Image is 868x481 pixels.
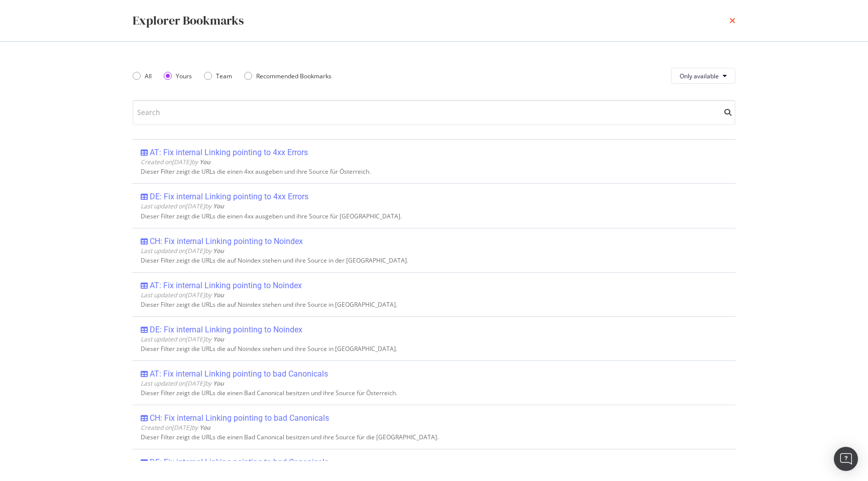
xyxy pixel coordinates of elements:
span: Created on [DATE] by [141,158,210,166]
div: Explorer Bookmarks [133,12,244,29]
b: You [213,379,224,388]
div: CH: Fix internal Linking pointing to bad Canonicals [150,413,329,423]
div: Open Intercom Messenger [834,447,858,471]
div: All [133,72,152,80]
b: You [213,247,224,255]
span: Last updated on [DATE] by [141,379,224,388]
div: times [729,12,735,29]
div: CH: Fix internal Linking pointing to Noindex [150,236,303,247]
div: AT: Fix internal Linking pointing to 4xx Errors [150,148,308,158]
span: Created on [DATE] by [141,423,210,432]
div: Dieser Filter zeigt die URLs die einen 4xx ausgeben und ihre Source für [GEOGRAPHIC_DATA]. [141,213,727,220]
div: Dieser Filter zeigt die URLs die auf Noindex stehen und ihre Source in der [GEOGRAPHIC_DATA]. [141,257,727,264]
div: AT: Fix internal Linking pointing to bad Canonicals [150,369,328,379]
span: Last updated on [DATE] by [141,202,224,210]
div: Dieser Filter zeigt die URLs die auf Noindex stehen und ihre Source in [GEOGRAPHIC_DATA]. [141,345,727,352]
input: Search [133,100,735,125]
div: Team [204,72,232,80]
div: DE: Fix internal Linking pointing to Noindex [150,325,302,335]
b: You [199,423,210,432]
span: Last updated on [DATE] by [141,247,224,255]
div: Team [216,72,232,80]
div: Dieser Filter zeigt die URLs die auf Noindex stehen und ihre Source in [GEOGRAPHIC_DATA]. [141,301,727,308]
b: You [213,291,224,299]
div: Yours [176,72,192,80]
div: AT: Fix internal Linking pointing to Noindex [150,281,302,291]
div: All [145,72,152,80]
div: Dieser Filter zeigt die URLs die einen Bad Canonical besitzen und ihre Source für Österreich. [141,390,727,397]
div: Recommended Bookmarks [244,72,332,80]
div: DE: Fix internal Linking pointing to bad Canonicals [150,457,329,467]
div: DE: Fix internal Linking pointing to 4xx Errors [150,192,308,202]
span: Last updated on [DATE] by [141,335,224,343]
b: You [213,335,224,343]
div: Recommended Bookmarks [256,72,332,80]
div: Dieser Filter zeigt die URLs die einen Bad Canonical besitzen und ihre Source für die [GEOGRAPHIC... [141,434,727,441]
b: You [213,202,224,210]
span: Only available [680,72,719,80]
button: Only available [671,68,735,84]
b: You [199,158,210,166]
span: Last updated on [DATE] by [141,291,224,299]
div: Yours [164,72,192,80]
div: Dieser Filter zeigt die URLs die einen 4xx ausgeben und ihre Source für Österreich. [141,168,727,175]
